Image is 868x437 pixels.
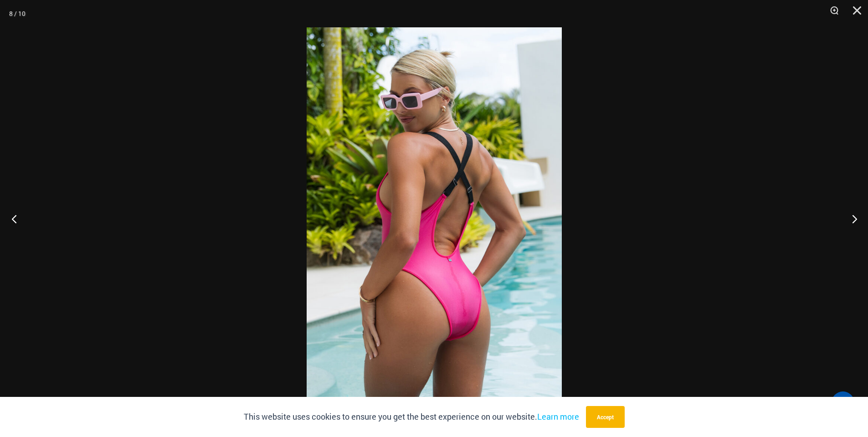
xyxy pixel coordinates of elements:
[537,411,579,422] a: Learn more
[307,27,562,410] img: Bond Shiny Pink 8935 One Piece 08
[586,406,625,428] button: Accept
[834,196,868,242] button: Next
[244,410,579,424] p: This website uses cookies to ensure you get the best experience on our website.
[9,7,26,21] div: 8 / 10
